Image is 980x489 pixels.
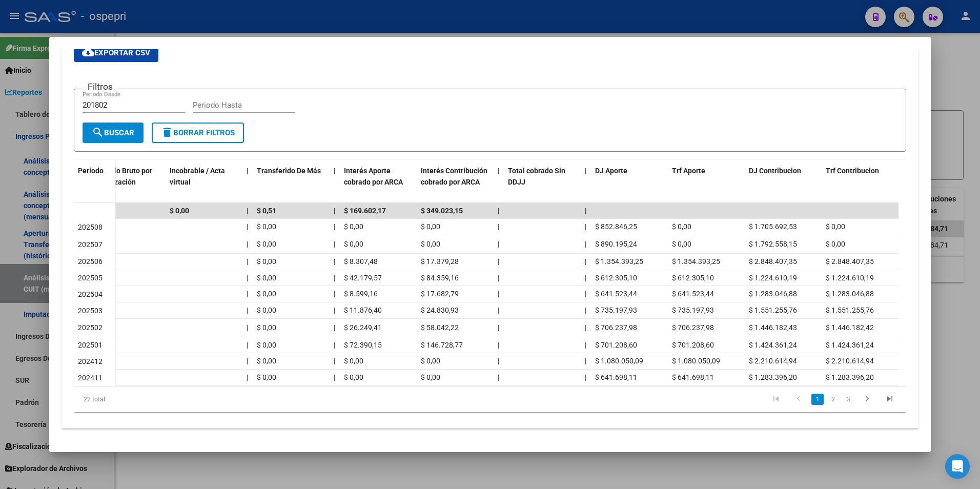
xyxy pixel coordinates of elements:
[170,167,225,187] span: Incobrable / Acta virtual
[78,323,103,332] span: 202502
[498,207,500,215] span: |
[257,357,276,365] span: $ 0,00
[330,160,340,205] datatable-header-cell: |
[344,306,382,314] span: $ 11.876,40
[826,323,874,332] span: $ 1.446.182,42
[749,257,797,266] span: $ 2.848.407,35
[74,160,115,203] datatable-header-cell: Período
[672,323,714,332] span: $ 706.237,98
[826,373,874,381] span: $ 1.283.396,20
[247,207,249,215] span: |
[595,257,643,266] span: $ 1.354.393,25
[421,222,440,231] span: $ 0,00
[672,274,714,282] span: $ 612.305,10
[344,323,382,332] span: $ 26.249,41
[595,373,637,381] span: $ 641.698,11
[247,240,248,248] span: |
[585,274,586,282] span: |
[585,306,586,314] span: |
[498,323,499,332] span: |
[161,126,173,138] mat-icon: delete
[672,341,714,349] span: $ 701.208,60
[826,167,879,175] span: Trf Contribucion
[421,357,440,365] span: $ 0,00
[334,207,336,215] span: |
[344,222,363,231] span: $ 0,00
[585,207,587,215] span: |
[581,160,591,205] datatable-header-cell: |
[83,81,118,92] h3: Filtros
[421,373,440,381] span: $ 0,00
[749,240,797,248] span: $ 1.792.558,15
[504,160,581,205] datatable-header-cell: Total cobrado Sin DDJJ
[62,2,919,429] div: Aportes y Contribuciones de la Empresa: 30716312654
[749,306,797,314] span: $ 1.551.255,76
[826,257,874,266] span: $ 2.848.407,35
[257,167,321,175] span: Transferido De Más
[334,274,335,282] span: |
[749,167,801,175] span: DJ Contribucion
[247,274,248,282] span: |
[595,274,637,282] span: $ 612.305,10
[334,240,335,248] span: |
[247,167,249,175] span: |
[340,160,417,205] datatable-header-cell: Interés Aporte cobrado por ARCA
[749,357,797,365] span: $ 2.210.614,94
[344,257,378,266] span: $ 8.307,48
[334,222,335,231] span: |
[508,167,565,187] span: Total cobrado Sin DDJJ
[766,394,786,405] a: go to first page
[789,394,808,405] a: go to previous page
[334,167,336,175] span: |
[745,160,822,205] datatable-header-cell: DJ Contribucion
[595,341,637,349] span: $ 701.208,60
[421,207,463,215] span: $ 349.023,15
[826,357,874,365] span: $ 2.210.614,94
[498,306,499,314] span: |
[826,341,874,349] span: $ 1.424.361,24
[421,240,440,248] span: $ 0,00
[498,274,499,282] span: |
[247,373,248,381] span: |
[498,257,499,266] span: |
[498,290,499,298] span: |
[825,391,841,408] li: page 2
[827,394,839,405] a: 2
[344,373,363,381] span: $ 0,00
[257,240,276,248] span: $ 0,00
[92,126,104,138] mat-icon: search
[841,391,856,408] li: page 3
[247,257,248,266] span: |
[421,341,463,349] span: $ 146.728,77
[857,394,877,405] a: go to next page
[257,207,276,215] span: $ 0,51
[498,167,500,175] span: |
[334,373,335,381] span: |
[344,357,363,365] span: $ 0,00
[161,128,235,137] span: Borrar Filtros
[672,357,720,365] span: $ 1.080.050,09
[417,160,494,205] datatable-header-cell: Interés Contribución cobrado por ARCA
[494,160,504,205] datatable-header-cell: |
[498,222,499,231] span: |
[672,306,714,314] span: $ 735.197,93
[585,341,586,349] span: |
[247,290,248,298] span: |
[811,394,824,405] a: 1
[334,306,335,314] span: |
[826,290,874,298] span: $ 1.283.046,88
[247,341,248,349] span: |
[78,223,103,231] span: 202508
[334,357,335,365] span: |
[585,257,586,266] span: |
[822,160,899,205] datatable-header-cell: Trf Contribucion
[585,373,586,381] span: |
[334,323,335,332] span: |
[842,394,854,405] a: 3
[334,341,335,349] span: |
[810,391,825,408] li: page 1
[78,307,103,315] span: 202503
[668,160,745,205] datatable-header-cell: Trf Aporte
[344,240,363,248] span: $ 0,00
[749,290,797,298] span: $ 1.283.046,88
